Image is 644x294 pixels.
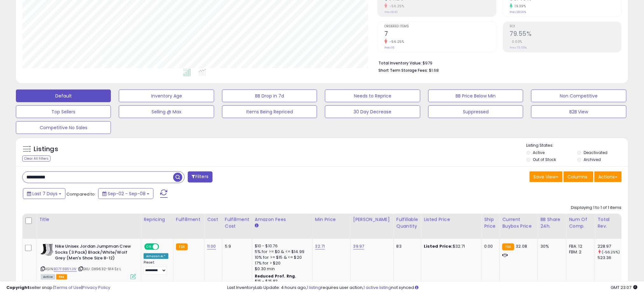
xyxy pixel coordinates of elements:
[602,250,620,255] small: (-56.25%)
[225,216,249,230] div: Fulfillment Cost
[502,216,535,230] div: Current Buybox Price
[22,156,51,162] div: Clear All Filters
[598,255,623,261] div: 523.36
[533,157,556,162] label: Out of Stock
[571,205,622,211] div: Displaying 1 to 1 of 1 items
[16,121,111,134] button: Competitive No Sales
[108,190,146,197] span: Sep-02 - Sep-08
[6,284,30,291] strong: Copyright
[188,171,213,183] button: Filters
[315,243,325,250] a: 32.71
[41,244,136,279] div: ASIN:
[510,25,621,28] span: ROI
[145,244,153,250] span: ON
[56,274,67,280] span: FBA
[353,243,364,250] a: 39.97
[424,244,477,249] div: $32.71
[484,244,495,249] div: 0.00
[429,67,439,73] span: $1.68
[255,249,308,255] div: 5% for >= $0 & <= $14.99
[255,266,308,272] div: $0.30 min
[227,285,638,291] div: Last InventoryLab Update: 4 hours ago, requires user action, not synced.
[255,216,310,223] div: Amazon Fees
[502,244,514,251] small: FBA
[6,285,110,291] div: seller snap | |
[144,253,168,259] div: Amazon AI *
[428,105,523,118] button: Suppressed
[144,260,168,275] div: Preset:
[16,105,111,118] button: Top Sellers
[513,4,526,9] small: 19.39%
[363,284,391,291] a: 1 active listing
[41,244,53,256] img: 51NtTiRWMGL._SL40_.jpg
[510,46,527,50] small: Prev: 79.55%
[66,191,96,197] span: Compared to:
[384,30,496,39] h2: 7
[598,244,623,249] div: 228.97
[23,188,65,199] button: Last 7 Days
[225,244,247,249] div: 5.9
[387,4,404,9] small: -56.25%
[176,216,202,223] div: Fulfillment
[584,157,601,162] label: Archived
[424,243,453,249] b: Listed Price:
[611,284,638,291] span: 2025-09-16 23:07 GMT
[384,46,394,50] small: Prev: 16
[569,249,590,255] div: FBM: 2
[584,150,607,155] label: Deactivated
[531,105,626,118] button: B2B View
[516,243,527,249] span: 32.08
[255,273,296,279] b: Reduced Prof. Rng.
[78,266,121,271] span: | SKU: DX9632-914 Sz L
[54,284,81,291] a: Terms of Use
[387,39,404,44] small: -56.25%
[510,30,621,39] h2: 79.55%
[325,105,420,118] button: 30 Day Decrease
[428,90,523,102] button: BB Price Below Min
[39,216,138,223] div: Title
[41,274,55,280] span: All listings currently available for purchase on Amazon
[353,216,391,223] div: [PERSON_NAME]
[510,39,523,44] small: 0.00%
[531,90,626,102] button: Non Competitive
[378,59,617,66] li: $979
[564,171,593,182] button: Columns
[55,244,132,263] b: Nike Unisex Jordan Jumpman Crew Socks (3 Pack) Black/White/Wolf Grey (Men's Shoe Size 8-12)
[315,216,348,223] div: Min Price
[255,279,308,284] div: $15 - $15.83
[307,284,321,291] a: 1 listing
[222,90,317,102] button: BB Drop in 7d
[16,90,111,102] button: Default
[176,244,188,251] small: FBA
[98,188,153,199] button: Sep-02 - Sep-08
[378,60,422,66] b: Total Inventory Value:
[510,10,526,14] small: Prev: 28.00%
[222,105,317,118] button: Items Being Repriced
[32,190,58,197] span: Last 7 Days
[378,68,428,73] b: Short Term Storage Fees:
[484,216,497,230] div: Ship Price
[82,284,110,291] a: Privacy Policy
[569,216,592,230] div: Num of Comp.
[424,216,479,223] div: Listed Price
[158,244,168,250] span: OFF
[119,90,214,102] button: Inventory Age
[569,244,590,249] div: FBA: 12
[533,150,545,155] label: Active
[255,255,308,260] div: 10% for >= $15 & <= $20
[594,171,622,182] button: Actions
[255,260,308,266] div: 17% for > $20
[54,266,77,272] a: B07F8B6YJW
[207,216,220,223] div: Cost
[207,243,216,250] a: 11.00
[34,145,58,154] h5: Listings
[530,171,563,182] button: Save View
[255,244,308,249] div: $10 - $10.76
[397,244,416,249] div: 83
[526,143,628,149] p: Listing States:
[144,216,171,223] div: Repricing
[540,216,564,230] div: BB Share 24h.
[540,244,561,249] div: 30%
[325,90,420,102] button: Needs to Reprice
[384,10,398,14] small: Prev: $140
